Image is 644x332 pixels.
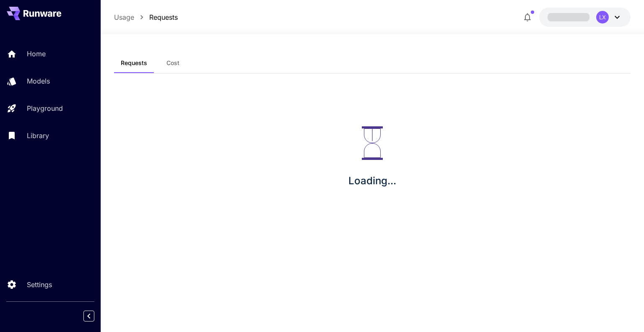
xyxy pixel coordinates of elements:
[27,280,52,290] p: Settings
[27,103,63,113] p: Playground
[114,12,178,22] nav: breadcrumb
[83,311,94,322] button: Collapse sidebar
[114,12,134,22] a: Usage
[539,8,631,27] button: LX
[149,12,178,22] a: Requests
[121,59,147,67] span: Requests
[166,59,179,67] span: Cost
[90,308,101,324] div: Collapse sidebar
[27,131,49,141] p: Library
[348,173,396,188] p: Loading...
[27,76,50,86] p: Models
[27,49,46,59] p: Home
[596,11,609,24] div: LX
